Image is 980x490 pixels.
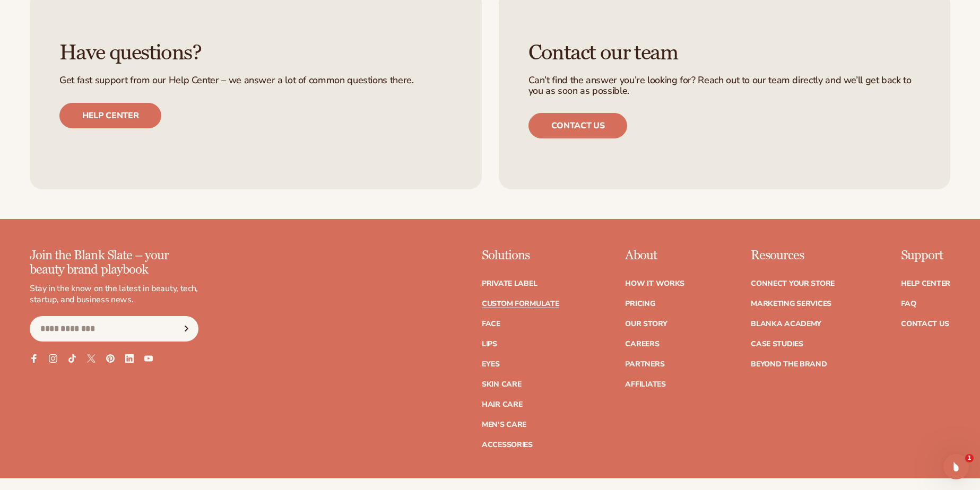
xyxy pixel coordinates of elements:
[482,300,559,308] a: Custom formulate
[528,113,628,138] a: Contact us
[965,454,974,462] span: 1
[30,249,198,277] p: Join the Blank Slate – your beauty brand playbook
[943,454,969,479] iframe: Intercom live chat
[625,381,665,388] a: Affiliates
[751,280,835,287] a: Connect your store
[901,300,916,308] a: FAQ
[59,41,452,65] h3: Have questions?
[901,249,950,262] p: Support
[625,300,655,308] a: Pricing
[482,381,521,388] a: Skin Care
[751,340,803,348] a: Case Studies
[751,300,831,308] a: Marketing services
[482,361,500,368] a: Eyes
[30,283,198,305] p: Stay in the know on the latest in beauty, tech, startup, and business news.
[625,280,684,287] a: How It Works
[175,316,198,342] button: Subscribe
[482,249,559,262] p: Solutions
[482,320,500,328] a: Face
[625,320,667,328] a: Our Story
[625,340,659,348] a: Careers
[625,361,664,368] a: Partners
[528,41,921,65] h3: Contact our team
[482,340,497,348] a: Lips
[625,249,684,262] p: About
[901,320,949,328] a: Contact Us
[901,280,950,287] a: Help Center
[59,103,161,128] a: Help center
[59,75,452,86] p: Get fast support from our Help Center – we answer a lot of common questions there.
[482,401,522,408] a: Hair Care
[751,320,821,328] a: Blanka Academy
[528,75,921,97] p: Can’t find the answer you’re looking for? Reach out to our team directly and we’ll get back to yo...
[482,280,537,287] a: Private label
[751,249,835,262] p: Resources
[482,421,526,428] a: Men's Care
[751,361,827,368] a: Beyond the brand
[482,441,533,449] a: Accessories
